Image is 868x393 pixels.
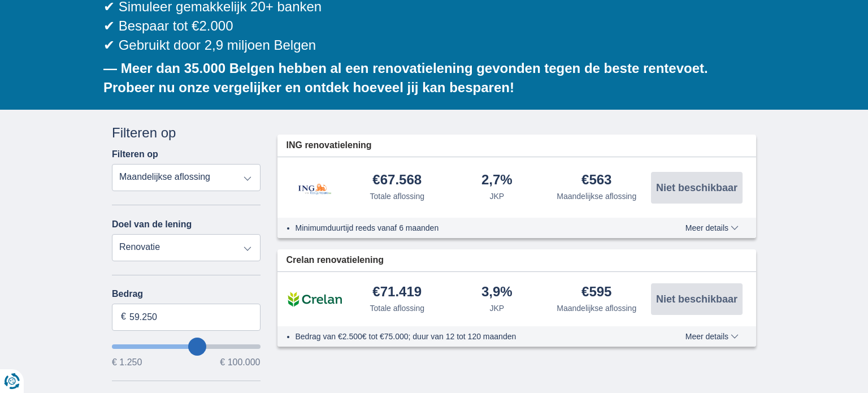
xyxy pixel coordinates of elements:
div: Maandelijkse aflossing [557,303,636,314]
div: Maandelijkse aflossing [557,191,636,202]
button: Meer details [677,223,747,232]
span: Meer details [685,332,739,340]
label: Filteren op [112,149,158,159]
div: €595 [581,285,611,300]
div: €71.419 [372,285,422,300]
button: Meer details [677,332,747,341]
button: Niet beschikbaar [651,283,743,315]
div: JKP [489,191,504,202]
span: € 100.000 [220,358,260,367]
button: Niet beschikbaar [651,172,743,204]
li: Minimumduurtijd reeds vanaf 6 maanden [296,222,644,234]
span: Crelan renovatielening [287,254,384,267]
span: ING renovatielening [287,139,372,152]
label: Doel van de lening [112,219,192,230]
img: product.pl.alt ING [287,169,343,206]
span: € [121,310,126,323]
div: Totale aflossing [370,191,424,202]
label: Bedrag [112,289,261,299]
b: — Meer dan 35.000 Belgen hebben al een renovatielening gevonden tegen de beste rentevoet. Probeer... [103,61,708,95]
span: Meer details [685,224,739,232]
div: Totale aflossing [370,303,424,314]
img: product.pl.alt Crelan [287,285,343,313]
div: 3,9% [481,285,513,300]
div: 2,7% [481,173,513,188]
div: Filteren op [112,123,261,142]
div: €67.568 [372,173,422,188]
span: Niet beschikbaar [656,294,737,304]
span: Niet beschikbaar [656,183,737,193]
div: €563 [581,173,611,188]
span: € 1.250 [112,358,142,367]
div: JKP [489,303,504,314]
input: wantToBorrow [112,344,261,349]
li: Bedrag van €2.500€ tot €75.000; duur van 12 tot 120 maanden [296,331,644,342]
